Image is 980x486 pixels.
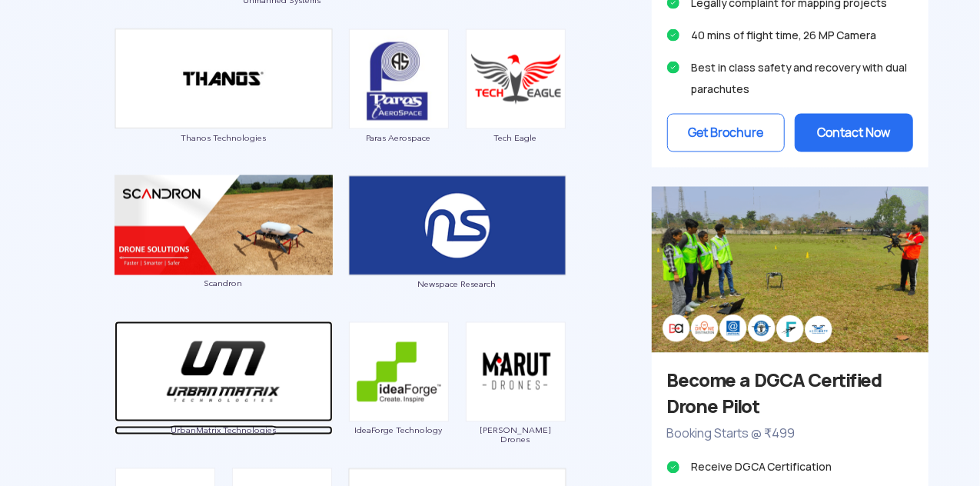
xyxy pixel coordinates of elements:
li: 40 mins of flight time, 26 MP Camera [667,25,913,46]
img: ic_newspace_double.png [348,175,566,276]
a: Thanos Technologies [115,72,333,143]
img: ic_paras.png [349,29,449,129]
button: Contact Now [795,114,913,152]
a: Newspace Research [348,218,566,289]
li: Receive DGCA Certification [667,457,913,478]
img: img_scandron_double.png [115,175,333,275]
span: Tech Eagle [465,133,566,142]
a: Scandron [115,218,333,288]
img: ic_techeagle.png [466,29,566,129]
a: IdeaForge Technology [348,364,450,435]
span: Scandron [115,279,333,288]
img: ic_urbanmatrix_double.png [115,321,333,422]
a: UrbanMatrix Technologies [115,364,333,436]
img: ic_thanos_double.png [115,28,333,129]
span: Newspace Research [348,280,566,289]
span: UrbanMatrix Technologies [115,426,333,435]
a: Paras Aerospace [348,72,450,142]
li: Best in class safety and recovery with dual parachutes [667,57,913,100]
p: Booking Starts @ ₹499 [667,424,913,444]
h3: Become a DGCA Certified Drone Pilot [667,368,913,421]
button: Get Brochure [667,114,786,152]
img: ic_marutdrones.png [466,322,566,422]
span: Paras Aerospace [348,133,450,142]
span: Thanos Technologies [115,133,333,142]
img: bg_sideadtraining.png [652,187,929,352]
img: ic_ideaforge.png [349,322,449,422]
span: [PERSON_NAME] Drones [465,426,566,444]
a: Tech Eagle [465,72,566,142]
span: IdeaForge Technology [348,426,450,435]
